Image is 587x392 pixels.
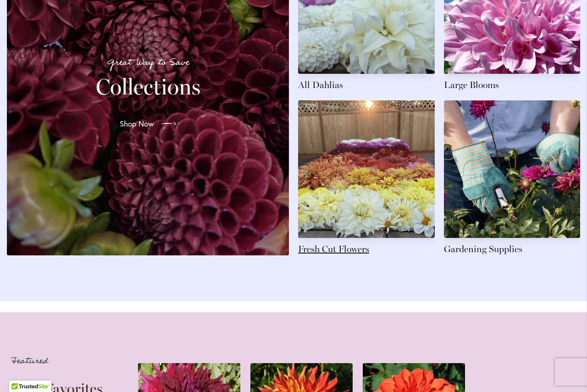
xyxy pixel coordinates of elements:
p: Great Way to Save [18,55,278,70]
h2: Collections [18,74,278,99]
span: Shop Now [120,118,154,129]
a: Shop Now [112,111,183,137]
p: Featured [11,353,110,369]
